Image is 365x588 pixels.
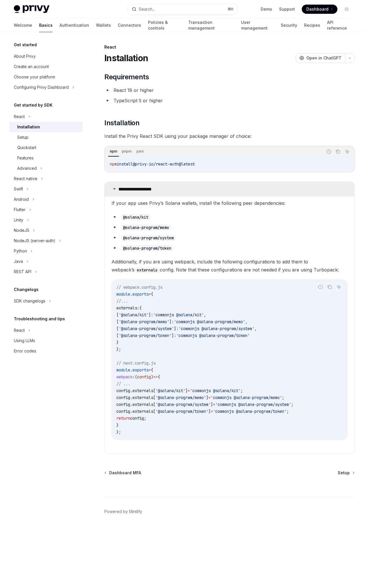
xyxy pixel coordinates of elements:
[204,312,206,317] span: ,
[104,132,355,140] span: Install the Privy React SDK using your package manager of choice:
[14,298,45,304] div: SDK changelogs
[116,388,130,393] span: config
[116,367,130,373] span: module
[14,258,23,265] div: Java
[17,155,34,161] div: Features
[135,374,137,379] span: (
[228,7,234,11] span: ⌘ K
[178,326,254,331] span: 'commonjs @solana-program/system'
[121,245,174,251] code: @solana-program/token
[17,165,37,172] div: Advanced
[104,182,355,454] details: **** **** **** ****If your app uses Privy’s Solana wallets, install the following peer dependenci...
[116,340,119,345] span: }
[208,409,211,414] span: ]
[130,402,132,407] span: .
[132,367,149,373] span: exports
[317,283,324,291] button: Report incorrect code
[112,258,347,274] span: Additionally, if you are using webpack, include the following configurations to add them to webpa...
[296,53,345,63] button: Open in ChatGPT
[9,61,83,72] a: Create an account
[116,423,119,428] span: }
[213,402,215,407] span: =
[188,18,234,32] a: Transaction management
[139,6,155,13] div: Search...
[14,5,49,13] img: light logo
[118,18,141,32] a: Connectors
[105,470,141,476] a: Dashboard MFA
[130,409,132,414] span: .
[119,319,169,324] span: '@solana-program/memo'
[325,148,333,155] button: Report incorrect code
[176,333,250,338] span: 'commonjs @solana-program/token'
[133,161,195,167] span: @privy-io/react-auth@latest
[287,409,289,414] span: ;
[14,227,29,234] div: NodeJS
[14,248,27,255] div: Python
[116,402,130,407] span: config
[116,374,132,379] span: webpack
[338,470,350,476] span: Setup
[17,144,36,151] div: Quickstart
[14,53,36,60] div: About Privy
[261,6,272,12] a: Demo
[14,286,39,293] h5: Changelogs
[116,347,121,352] span: };
[149,367,151,373] span: =
[153,409,155,414] span: [
[108,148,119,155] div: npm
[14,63,49,70] div: Create an account
[128,4,237,14] button: Search...⌘K
[155,395,206,400] span: '@solana-program/memo'
[132,388,153,393] span: externals
[14,206,26,213] div: Flutter
[291,402,293,407] span: ;
[326,283,333,291] button: Copy the contents from the code block
[14,217,23,223] div: Unity
[119,333,172,338] span: '@solana-program/token'
[335,283,343,291] button: Ask AI
[334,148,342,155] button: Copy the contents from the code block
[130,388,132,393] span: .
[104,72,149,82] span: Requirements
[121,235,176,241] code: @solana-program/system
[151,374,153,379] span: )
[151,292,153,297] span: {
[17,134,28,141] div: Setup
[121,224,171,231] code: @solana-program/memo
[172,333,176,338] span: ]:
[116,319,119,324] span: [
[14,18,32,32] a: Welcome
[116,409,130,414] span: config
[14,175,37,182] div: React native
[158,374,160,379] span: {
[116,416,130,421] span: return
[211,402,213,407] span: ]
[135,267,160,273] code: externals
[116,395,130,400] span: config
[9,132,83,142] a: Setup
[14,237,55,244] div: NodeJS (server-auth)
[9,346,83,356] a: Error codes
[9,51,83,61] a: About Privy
[153,312,204,317] span: 'commonjs @solana/kit'
[144,416,146,421] span: ;
[59,18,89,32] a: Authentication
[342,5,351,14] button: Toggle dark mode
[213,409,287,414] span: 'commonjs @solana-program/token'
[130,367,132,373] span: .
[104,86,355,94] li: React 18 or higher
[14,102,53,109] h5: Get started by SDK
[39,18,53,32] a: Basics
[14,268,31,275] div: REST API
[155,388,185,393] span: '@solana/kit'
[109,470,141,476] span: Dashboard MFA
[14,84,69,91] div: Configuring Privy Dashboard
[116,381,130,386] span: // ...
[149,292,151,297] span: =
[120,148,133,155] div: pnpm
[155,409,208,414] span: '@solana-program/token'
[117,161,133,167] span: install
[208,395,211,400] span: =
[169,319,174,324] span: ]:
[130,292,132,297] span: .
